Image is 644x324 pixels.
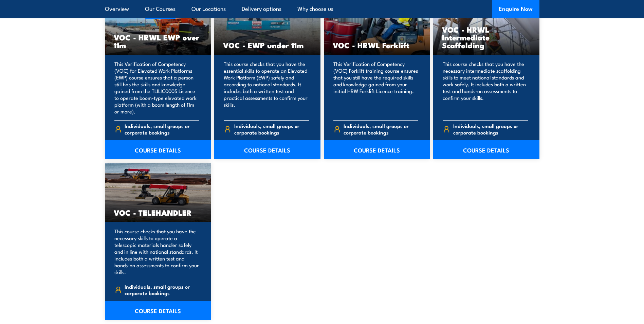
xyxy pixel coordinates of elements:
[114,33,202,49] h3: VOC - HRWL EWP over 11m
[125,123,199,136] span: Individuals, small groups or corporate bookings
[443,60,528,115] p: This course checks that you have the necessary intermediate scaffolding skills to meet national s...
[234,123,309,136] span: Individuals, small groups or corporate bookings
[214,140,320,159] a: COURSE DETAILS
[333,60,419,115] p: This Verification of Competency (VOC) Forklift training course ensures that you still have the re...
[105,140,211,159] a: COURSE DETAILS
[324,140,430,159] a: COURSE DETAILS
[433,140,539,159] a: COURSE DETAILS
[442,25,531,49] h3: VOC - HRWL Intermediate Scaffolding
[125,283,199,296] span: Individuals, small groups or corporate bookings
[344,123,418,136] span: Individuals, small groups or corporate bookings
[453,123,528,136] span: Individuals, small groups or corporate bookings
[223,41,312,49] h3: VOC - EWP under 11m
[333,41,421,49] h3: VOC - HRWL Forklift
[114,60,200,115] p: This Verification of Competency (VOC) for Elevated Work Platforms (EWP) course ensures that a per...
[105,301,211,320] a: COURSE DETAILS
[114,228,200,275] p: This course checks that you have the necessary skills to operate a telescopic materials handler s...
[224,60,309,115] p: This course checks that you have the essential skills to operate an Elevated Work Platform (EWP) ...
[114,209,202,216] h3: VOC - TELEHANDLER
